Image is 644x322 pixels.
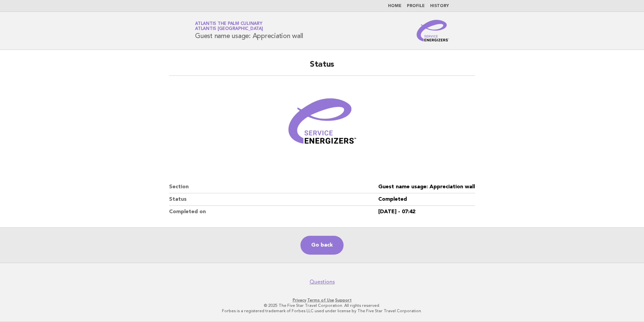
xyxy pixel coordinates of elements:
p: · · [116,297,528,303]
a: Go back [300,236,344,255]
h2: Status [169,59,475,76]
a: Privacy [293,298,306,302]
dd: Completed [378,193,475,206]
a: Profile [407,4,425,8]
a: Support [335,298,352,302]
a: Questions [310,279,335,285]
a: Home [388,4,401,8]
dd: [DATE] - 07:42 [378,206,475,218]
a: Atlantis The Palm CulinaryAtlantis [GEOGRAPHIC_DATA] [195,22,263,31]
dt: Section [169,181,378,193]
dt: Completed on [169,206,378,218]
a: Terms of Use [307,298,334,302]
dt: Status [169,193,378,206]
h1: Guest name usage: Appreciation wall [195,22,303,39]
a: History [430,4,449,8]
img: Service Energizers [417,20,449,41]
p: © 2025 The Five Star Travel Corporation. All rights reserved. [116,303,528,308]
img: Verified [282,84,362,165]
dd: Guest name usage: Appreciation wall [378,181,475,193]
p: Forbes is a registered trademark of Forbes LLC used under license by The Five Star Travel Corpora... [116,308,528,314]
span: Atlantis [GEOGRAPHIC_DATA] [195,27,263,31]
